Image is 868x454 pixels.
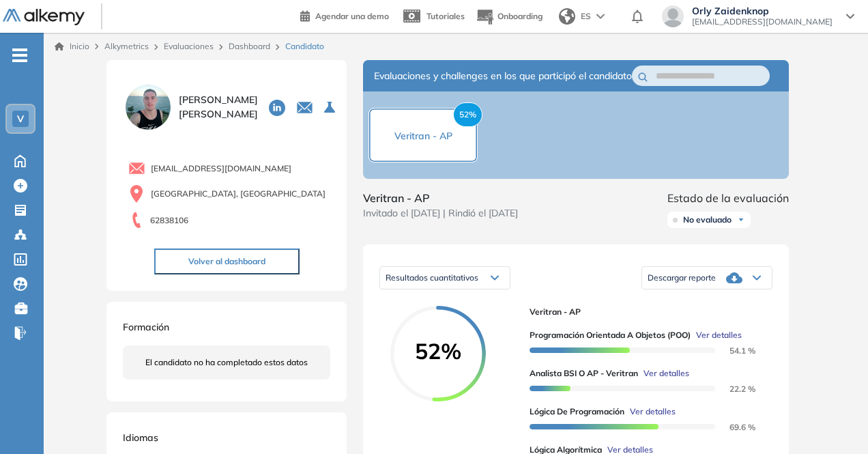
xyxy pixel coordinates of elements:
span: 22.2 % [713,384,755,394]
span: Analista BSI o AP - Veritran [530,367,638,380]
span: Ver detalles [630,406,676,418]
span: 52% [453,102,482,127]
a: Agendar una demo [300,7,389,23]
button: Onboarding [476,2,542,31]
img: Ícono de flecha [737,216,745,224]
img: Logo [3,9,85,26]
span: 69.6 % [713,422,755,432]
span: Programación Orientada a Objetos (POO) [530,329,691,341]
span: [GEOGRAPHIC_DATA], [GEOGRAPHIC_DATA] [151,188,325,200]
span: Evaluaciones y challenges en los que participó el candidato [374,69,632,83]
span: Candidato [285,40,324,53]
span: El candidato no ha completado estos datos [145,356,308,369]
span: [EMAIL_ADDRESS][DOMAIN_NAME] [151,162,291,175]
span: [EMAIL_ADDRESS][DOMAIN_NAME] [692,16,833,27]
span: Idiomas [123,431,158,444]
span: Onboarding [497,11,542,21]
button: Volver al dashboard [154,249,300,274]
button: Ver detalles [624,406,676,418]
img: world [559,8,575,25]
span: Resultados cuantitativos [386,272,478,283]
span: ES [581,10,591,23]
span: Ver detalles [696,329,742,341]
span: 62838106 [150,214,188,227]
span: Veritran - AP [530,306,762,318]
span: No evaluado [683,214,732,225]
span: V [17,113,24,124]
span: Tutoriales [426,11,465,21]
i: - [12,54,27,57]
span: Veritran - AP [363,190,518,206]
span: Agendar una demo [315,11,389,21]
span: Invitado el [DATE] | Rindió el [DATE] [363,206,518,221]
button: Ver detalles [691,329,742,341]
span: Orly Zaidenknop [692,5,833,16]
button: Ver detalles [638,367,689,380]
span: Formación [123,321,169,333]
span: Lógica de Programación [530,406,624,418]
span: Estado de la evaluación [667,190,789,206]
a: Inicio [55,40,89,53]
a: Evaluaciones [164,41,214,51]
span: Descargar reporte [648,272,716,283]
span: Ver detalles [643,367,689,380]
span: Alkymetrics [104,41,149,51]
span: 52% [390,340,486,362]
span: 54.1 % [713,345,755,356]
a: Dashboard [229,41,270,51]
span: Veritran - AP [394,130,452,142]
img: arrow [596,14,605,19]
img: PROFILE_MENU_LOGO_USER [123,82,173,132]
span: [PERSON_NAME] [PERSON_NAME] [179,93,258,122]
